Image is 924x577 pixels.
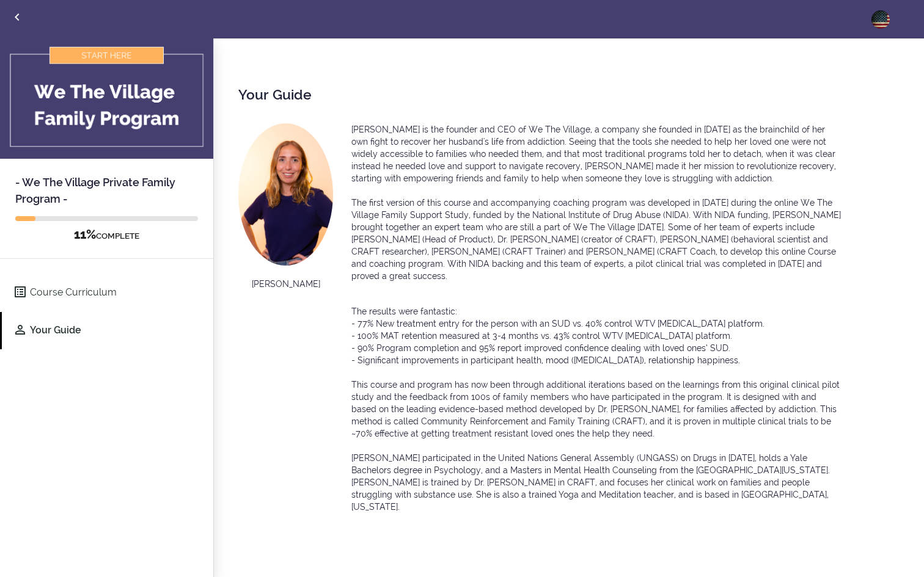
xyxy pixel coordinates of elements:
[238,278,333,290] div: [PERSON_NAME]
[2,312,213,349] a: Your Guide
[871,10,890,29] img: hank@tlpittman.com
[10,10,24,24] svg: Back to courses
[351,318,843,330] div: - 77% New treatment entry for the person with an SUD vs. 40% control WTV [MEDICAL_DATA] platform.
[351,354,843,366] div: - Significant improvements in participant health, mood ([MEDICAL_DATA]), relationship happiness.
[238,123,333,266] img: Jane Macky
[1,1,34,37] a: Back to courses
[351,305,843,318] div: The results were fantastic:
[351,342,843,354] div: - 90% Program completion and 95% report improved confidence dealing with loved ones’ SUD.
[15,227,198,243] div: COMPLETE
[351,123,843,184] div: [PERSON_NAME] is the founder and CEO of We The Village, a company she founded in [DATE] as the br...
[74,227,96,242] span: 11%
[351,452,843,513] div: [PERSON_NAME] participated in the United Nations General Assembly (UNGASS) on Drugs in [DATE], ho...
[351,330,843,342] div: - 100% MAT retention measured at 3-4 months vs. 43% control WTV [MEDICAL_DATA] platform.
[2,274,213,311] a: Course Curriculum
[351,379,843,440] div: This course and program has now been through additional iterations based on the learnings from th...
[238,84,900,105] h2: Your Guide
[351,197,843,282] div: The first version of this course and accompanying coaching program was developed in [DATE] during...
